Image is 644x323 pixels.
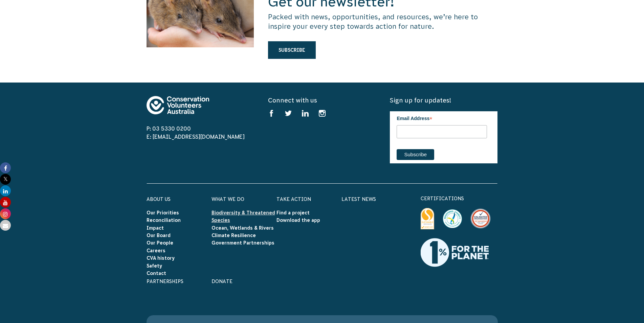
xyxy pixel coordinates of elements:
a: Reconciliation [147,217,181,223]
p: certifications [421,194,498,203]
img: logo-footer.svg [147,96,209,114]
a: Subscribe [268,41,316,59]
a: Our Priorities [147,210,179,215]
a: Donate [212,279,232,284]
label: Email Address [397,111,487,124]
a: Our People [147,240,173,246]
a: Our Board [147,233,171,238]
a: Safety [147,263,162,269]
a: Find a project [276,210,310,215]
a: Download the app [276,217,320,223]
h5: Sign up for updates! [390,96,497,105]
a: What We Do [212,197,244,202]
a: Biodiversity & Threatened Species [212,210,275,223]
a: E: [EMAIL_ADDRESS][DOMAIN_NAME] [147,134,245,140]
a: Contact [147,271,166,276]
a: Impact [147,225,164,231]
a: Take Action [276,197,311,202]
h5: Connect with us [268,96,376,105]
a: Careers [147,248,165,253]
p: Packed with news, opportunities, and resources, we’re here to inspire your every step towards act... [268,12,497,31]
a: P: 03 5330 0200 [147,125,191,132]
input: Subscribe [397,149,434,160]
a: Partnerships [147,279,183,284]
a: Latest News [341,197,376,202]
a: Climate Resilience [212,233,256,238]
a: About Us [147,197,171,202]
a: Government Partnerships [212,240,274,246]
a: Ocean, Wetlands & Rivers [212,225,274,231]
a: CVA history [147,255,175,261]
